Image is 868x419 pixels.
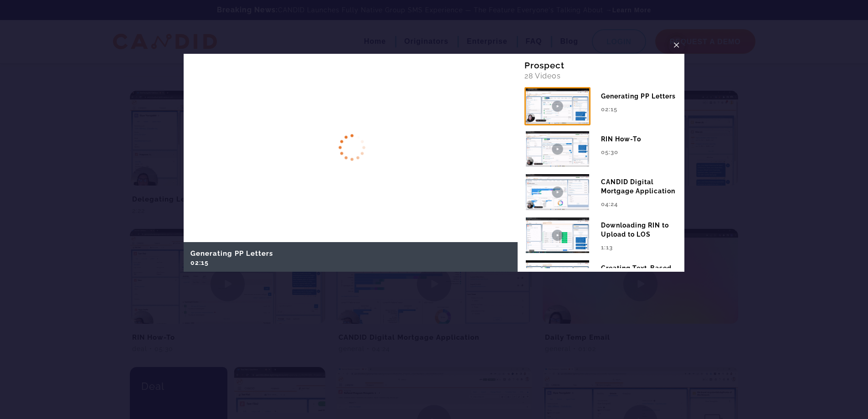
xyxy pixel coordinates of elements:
[524,216,591,254] img: Related Video Prospect
[524,259,591,297] img: Related Video Prospect
[601,259,678,282] div: Creating Text-Based Email Templates
[601,239,678,255] div: 1:13
[673,38,680,52] span: ×
[601,216,678,239] div: Downloading RIN to Upload to LOS
[668,36,685,54] button: Close
[524,61,678,70] div: Prospect
[188,247,513,258] h5: Generating PP Letters
[601,196,678,212] div: 04:24
[601,130,678,144] div: RIN How-To
[601,144,678,160] div: 05:30
[524,72,678,80] div: 28 Videos
[601,173,678,196] div: CANDID Digital Mortgage Application
[188,258,513,269] div: 02:15
[524,130,591,168] img: Related Video Prospect
[524,173,591,211] img: Related Video Prospect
